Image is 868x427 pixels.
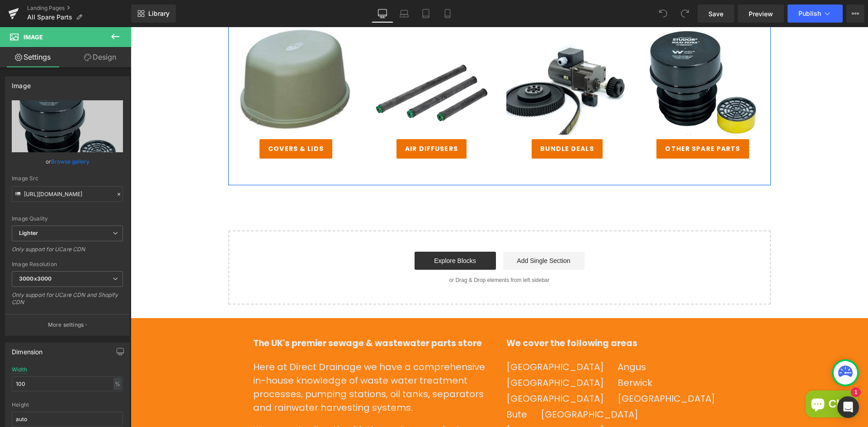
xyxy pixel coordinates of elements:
a: [GEOGRAPHIC_DATA] [376,349,473,362]
a: bundle deals [401,112,472,131]
a: Landing Pages [27,5,131,12]
a: Add Single Section [373,225,454,243]
div: Image Resolution [12,261,123,267]
p: We cover the following areas [376,311,615,322]
inbox-online-store-chat: Shopify online store chat [672,363,730,393]
a: [GEOGRAPHIC_DATA] [410,381,508,394]
a: Laptop [393,5,415,23]
span: All Spare Parts [27,14,72,21]
a: New Library [131,5,176,23]
button: More [846,5,864,23]
div: Image Quality [12,216,123,222]
a: [GEOGRAPHIC_DATA] [376,365,473,378]
span: Image [24,33,43,41]
p: or Drag & Drop elements from left sidebar [112,250,626,256]
div: % [113,378,122,390]
span: Preview [749,9,773,19]
a: Desktop [372,5,393,23]
a: Mobile [437,5,458,23]
a: Browse gallery [51,154,90,169]
a: Design [67,47,133,67]
a: covers & lids [129,112,202,131]
div: Dimension [12,343,43,356]
span: Library [148,9,170,18]
span: Air Diffusers [274,117,327,126]
div: Width [12,366,27,373]
div: Open Intercom Messenger [837,396,859,418]
p: Here at Direct Drainage we have a comprehensive in-house knowledge of waste water treatment proce... [123,333,362,387]
a: Tablet [415,5,437,23]
button: More settings [5,314,129,335]
input: auto [12,412,123,427]
div: Image Src [12,175,123,182]
a: Preview [738,5,784,23]
span: other spare parts [534,117,609,126]
span: bundle deals [410,117,463,126]
input: auto [12,376,123,391]
a: other spare parts [526,112,618,131]
a: [GEOGRAPHIC_DATA] [376,397,473,409]
a: Angus [487,333,515,346]
a: Air Diffusers [266,112,336,131]
button: Undo [654,5,672,23]
span: Save [708,9,723,19]
div: Only support for UCare CDN and Shopify CDN [12,291,123,312]
button: Redo [676,5,694,23]
a: Explore Blocks [284,225,365,243]
button: Publish [788,5,843,23]
p: The UK's premier sewage & wastewater parts store [123,311,362,322]
b: 3000x3000 [19,275,52,282]
span: Publish [798,10,821,17]
div: Height [12,402,123,408]
div: Image [12,77,31,89]
a: Bute [376,381,396,394]
p: More settings [48,321,84,329]
a: [GEOGRAPHIC_DATA] [487,365,585,378]
div: Only support for UCare CDN [12,246,123,259]
a: Berwick [487,349,522,362]
span: covers & lids [137,117,193,126]
a: [GEOGRAPHIC_DATA] [376,333,473,346]
b: Lighter [19,230,38,236]
div: or [12,157,123,166]
input: Link [12,186,123,202]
